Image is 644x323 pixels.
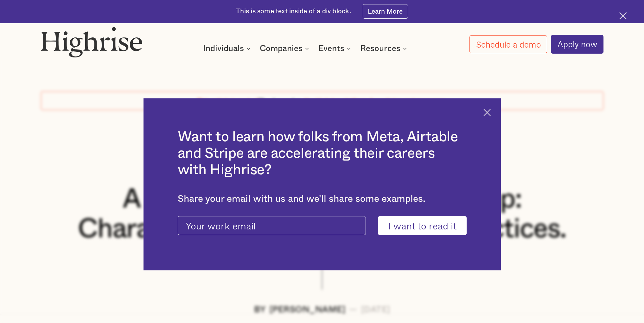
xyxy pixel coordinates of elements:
a: Schedule a demo [469,35,547,54]
div: Individuals [203,45,244,52]
img: Highrise logo [41,27,143,57]
div: This is some text inside of a div block. [236,7,351,16]
form: current-ascender-blog-article-modal-form [178,216,467,235]
div: Companies [260,45,303,52]
div: Share your email with us and we'll share some examples. [178,194,467,205]
div: Resources [360,45,409,52]
div: Companies [260,45,311,52]
a: Learn More [363,4,408,18]
input: Your work email [178,216,366,235]
div: Resources [360,45,400,52]
a: Apply now [551,35,603,53]
div: Events [318,45,353,52]
div: Events [318,45,344,52]
img: Cross icon [483,109,491,116]
div: Individuals [203,45,252,52]
h2: Want to learn how folks from Meta, Airtable and Stripe are accelerating their careers with Highrise? [178,129,467,179]
img: Cross icon [619,12,627,19]
input: I want to read it [378,216,467,235]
